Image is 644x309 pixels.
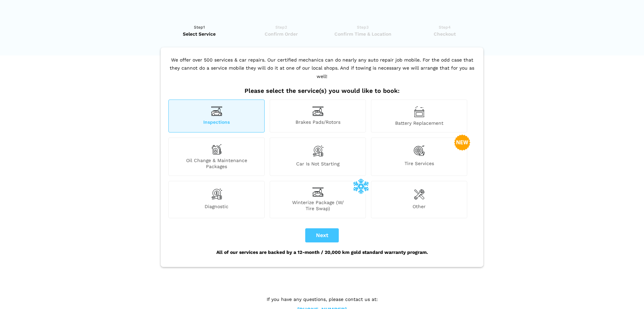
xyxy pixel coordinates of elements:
button: Next [305,228,339,242]
span: Confirm Time & Location [324,31,401,37]
a: Step1 [161,24,238,37]
p: If you have any questions, please contact us at: [216,296,428,303]
span: Diagnostic [169,203,264,211]
a: Step2 [243,24,320,37]
a: Step3 [324,24,401,37]
img: new-badge-2-48.png [454,134,470,151]
a: Step4 [406,24,483,37]
span: Inspections [169,119,264,126]
span: Brakes Pads/Rotors [270,119,366,126]
div: All of our services are backed by a 12-month / 20,000 km gold standard warranty program. [167,242,477,262]
span: Battery Replacement [371,120,467,126]
span: Winterize Package (W/ Tire Swap) [270,199,366,211]
p: We offer over 500 services & car repairs. Our certified mechanics can do nearly any auto repair j... [167,56,477,87]
span: Tire Services [371,160,467,169]
span: Checkout [406,31,483,37]
span: Other [371,203,467,211]
img: winterize-icon_1.png [353,178,369,194]
span: Car is not starting [270,161,366,169]
span: Oil Change & Maintenance Packages [169,157,264,169]
h2: Please select the service(s) you would like to book: [167,87,477,94]
span: Confirm Order [243,31,320,37]
span: Select Service [161,31,238,37]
